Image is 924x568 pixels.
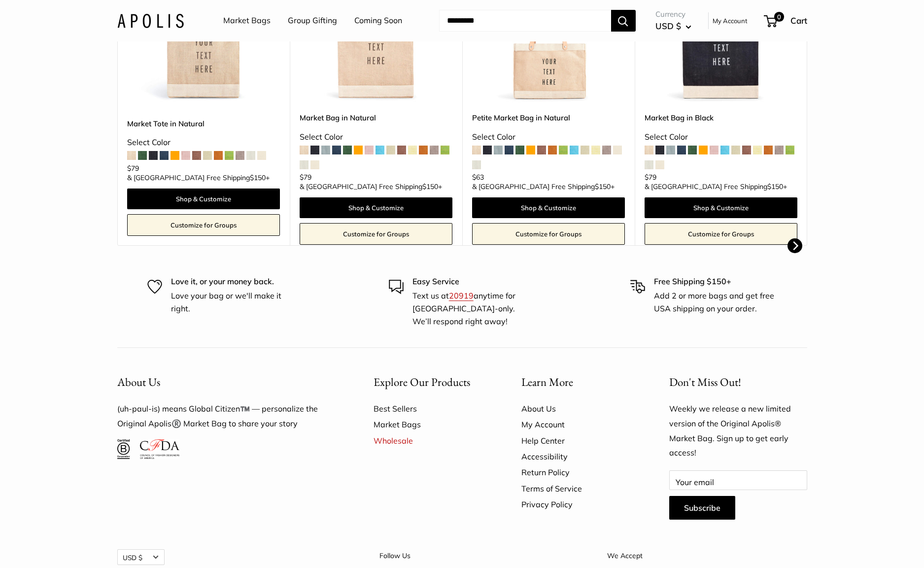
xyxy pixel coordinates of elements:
span: Explore Our Products [374,375,470,389]
img: Certified B Corporation [117,439,131,459]
img: Apolis [117,13,184,28]
span: & [GEOGRAPHIC_DATA] Free Shipping + [300,183,442,190]
span: 0 [774,12,784,22]
button: Search [611,10,636,32]
p: Text us at anytime for [GEOGRAPHIC_DATA]-only. We’ll respond right away! [412,290,536,328]
a: My Account [713,15,748,27]
a: Wholesale [374,433,487,449]
p: Weekly we release a new limited version of the Original Apolis® Market Bag. Sign up to get early ... [669,402,807,461]
button: Learn More [521,373,635,392]
span: $79 [300,173,311,182]
p: (uh-paul-is) means Global Citizen™️ — personalize the Original Apolis®️ Market Bag to share your ... [117,402,339,431]
span: About Us [117,375,160,389]
button: About Us [117,373,339,392]
a: Shop & Customize [472,197,625,218]
a: Group Gifting [288,13,337,28]
p: Add 2 or more bags and get free USA shipping on your order. [654,290,777,315]
a: My Account [521,417,635,432]
button: Subscribe [669,496,735,520]
a: Terms of Service [521,481,635,496]
a: About Us [521,401,635,417]
img: Council of Fashion Designers of America Member [140,439,179,459]
span: $150 [767,182,783,191]
a: Best Sellers [374,401,487,417]
a: Accessibility [521,449,635,464]
p: Love it, or your money back. [171,275,294,288]
span: $63 [472,173,484,182]
span: $150 [595,182,611,191]
input: Search... [439,10,611,32]
a: Petite Market Bag in Natural [472,112,625,123]
a: Shop & Customize [127,189,280,209]
span: Learn More [521,375,573,389]
div: Select Color [127,135,280,150]
a: Customize for Groups [472,223,625,245]
p: Easy Service [412,275,536,288]
span: $79 [127,164,139,173]
a: Market Bag in Natural [300,112,452,123]
span: $79 [645,173,656,182]
span: $150 [422,182,438,191]
a: Coming Soon [354,13,402,28]
a: 0 Cart [765,13,807,29]
span: & [GEOGRAPHIC_DATA] Free Shipping + [127,174,270,181]
a: Customize for Groups [127,214,280,236]
a: Customize for Groups [645,223,797,245]
span: USD $ [655,21,681,31]
div: Select Color [472,130,625,145]
span: Currency [655,7,691,21]
p: Follow Us [379,549,506,562]
span: $150 [250,173,266,182]
a: Privacy Policy [521,496,635,512]
a: Customize for Groups [300,223,452,245]
button: USD $ [117,549,165,565]
button: Explore Our Products [374,373,487,392]
a: Market Bags [223,13,271,28]
a: Market Bags [374,417,487,432]
a: Shop & Customize [645,197,797,218]
p: We Accept [607,549,807,562]
a: 20919 [449,291,474,301]
button: USD $ [655,18,691,34]
button: Next [787,238,802,253]
span: & [GEOGRAPHIC_DATA] Free Shipping + [645,183,787,190]
p: Love your bag or we'll make it right. [171,290,294,315]
a: Market Tote in Natural [127,118,280,129]
a: Market Bag in Black [645,112,797,123]
div: Select Color [645,130,797,145]
p: Don't Miss Out! [669,373,807,392]
a: Help Center [521,433,635,449]
span: & [GEOGRAPHIC_DATA] Free Shipping + [472,183,615,190]
div: Select Color [300,130,452,145]
a: Shop & Customize [300,197,452,218]
a: Return Policy [521,464,635,480]
span: Cart [790,15,807,26]
p: Free Shipping $150+ [654,275,777,288]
